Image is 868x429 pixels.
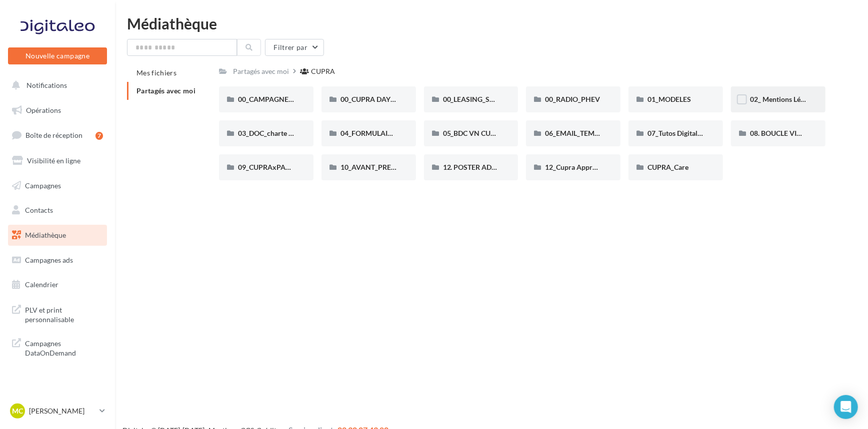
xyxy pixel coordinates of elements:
[6,150,109,171] a: Visibilité en ligne
[8,402,107,421] a: MC [PERSON_NAME]
[238,163,298,171] span: 09_CUPRAxPADEL
[25,206,53,214] span: Contacts
[26,106,61,114] span: Opérations
[443,95,554,103] span: 00_LEASING_SOCIAL_ÉLECTRIQUE
[29,406,95,416] p: [PERSON_NAME]
[647,129,705,137] span: 07_Tutos Digitaleo
[12,406,23,416] span: MC
[6,100,109,121] a: Opérations
[6,299,109,329] a: PLV et print personnalisable
[545,129,661,137] span: 06_EMAIL_TEMPLATE HTML CUPRA
[443,163,506,171] span: 12. POSTER ADEME
[238,95,331,103] span: 00_CAMPAGNE_SEPTEMBRE
[25,131,82,139] span: Boîte de réception
[233,66,289,76] div: Partagés avec moi
[25,280,58,289] span: Calendrier
[25,231,66,239] span: Médiathèque
[127,16,856,31] div: Médiathèque
[340,129,489,137] span: 04_FORMULAIRE DES DEMANDES CRÉATIVES
[545,163,693,171] span: 12_Cupra Approved_OCCASIONS_GARANTIES
[6,225,109,246] a: Médiathèque
[6,124,109,146] a: Boîte de réception7
[25,303,103,325] span: PLV et print personnalisable
[26,81,67,89] span: Notifications
[340,95,413,103] span: 00_CUPRA DAYS (JPO)
[545,95,600,103] span: 00_RADIO_PHEV
[6,75,105,96] button: Notifications
[834,395,858,419] div: Open Intercom Messenger
[25,337,103,358] span: Campagnes DataOnDemand
[6,333,109,362] a: Campagnes DataOnDemand
[136,68,176,77] span: Mes fichiers
[95,132,103,140] div: 7
[136,86,195,95] span: Partagés avec moi
[265,39,324,56] button: Filtrer par
[6,200,109,221] a: Contacts
[647,163,688,171] span: CUPRA_Care
[25,181,61,189] span: Campagnes
[750,95,816,103] span: 02_ Mentions Légales
[6,274,109,295] a: Calendrier
[27,156,80,165] span: Visibilité en ligne
[647,95,691,103] span: 01_MODELES
[6,175,109,196] a: Campagnes
[6,250,109,271] a: Campagnes ads
[238,129,369,137] span: 03_DOC_charte graphique et GUIDELINES
[25,256,73,264] span: Campagnes ads
[8,47,107,64] button: Nouvelle campagne
[311,66,335,76] div: CUPRA
[443,129,505,137] span: 05_BDC VN CUPRA
[340,163,504,171] span: 10_AVANT_PREMIÈRES_CUPRA (VENTES PRIVEES)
